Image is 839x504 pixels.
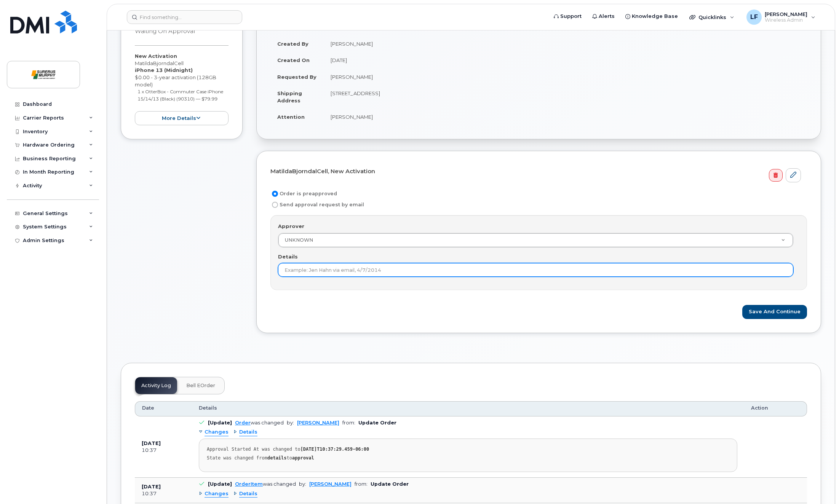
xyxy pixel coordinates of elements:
[278,233,793,247] a: UNKNOWN
[135,28,195,35] small: Waiting On Approval
[698,14,726,20] span: Quicklinks
[324,69,807,85] td: [PERSON_NAME]
[324,85,807,108] td: [STREET_ADDRESS]
[684,10,740,25] div: Quicklinks
[277,57,310,63] strong: Created On
[135,53,177,59] strong: New Activation
[324,108,807,125] td: [PERSON_NAME]
[142,490,185,497] div: 10:37
[235,481,296,487] div: was changed
[278,253,298,260] label: Details
[205,429,229,436] span: Changes
[292,455,314,461] strong: approval
[142,440,161,446] b: [DATE]
[299,481,306,487] span: by:
[135,111,229,125] button: more details
[324,52,807,69] td: [DATE]
[342,420,355,426] span: from:
[277,114,305,120] strong: Attention
[208,420,232,426] b: [Update]
[272,202,278,208] input: Send approval request by email
[324,35,807,52] td: [PERSON_NAME]
[270,189,337,198] label: Order is preapproved
[270,200,364,209] label: Send approval request by email
[135,67,193,73] strong: iPhone 13 (Midnight)
[272,191,278,197] input: Order is preapproved
[142,447,185,454] div: 10:37
[208,481,232,487] b: [Update]
[278,263,793,277] input: Example: Jen Hahn via email, 4/7/2014
[632,13,678,20] span: Knowledge Base
[548,9,587,24] a: Support
[278,223,304,230] label: Approver
[137,89,223,102] small: 1 x OtterBox - Commuter Case iPhone 15/14/13 (Black) (90310) — $79.99
[207,447,729,452] div: Approval Started At was changed to
[300,447,369,452] strong: [DATE]T10:37:29.459-06:00
[355,481,368,487] span: from:
[297,420,339,426] a: [PERSON_NAME]
[358,420,396,426] b: Update Order
[186,383,215,389] span: Bell eOrder
[205,490,229,498] span: Changes
[142,405,154,411] span: Date
[309,481,352,487] a: [PERSON_NAME]
[765,11,807,17] span: [PERSON_NAME]
[765,17,807,23] span: Wireless Admin
[741,10,821,25] div: LJ Feller
[285,237,313,243] span: UNKNOWN
[587,9,620,24] a: Alerts
[267,455,287,461] strong: details
[142,484,161,490] b: [DATE]
[239,429,257,436] span: Details
[207,455,729,461] div: State was changed from to
[371,481,409,487] b: Update Order
[287,420,294,426] span: by:
[270,168,801,175] h4: MatildaBjorndalCell, New Activation
[277,90,302,104] strong: Shipping Address
[135,53,229,125] div: MatildaBjorndalCell $0.00 - 3-year activation (128GB model)
[199,405,217,411] span: Details
[620,9,683,24] a: Knowledge Base
[235,420,251,426] a: Order
[127,10,242,24] input: Find something...
[235,481,263,487] a: OrderItem
[239,490,257,498] span: Details
[277,41,308,47] strong: Created By
[599,13,615,20] span: Alerts
[560,13,582,20] span: Support
[277,74,316,80] strong: Requested By
[750,13,758,22] span: LF
[235,420,284,426] div: was changed
[744,401,807,416] th: Action
[742,305,807,319] button: Save and Continue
